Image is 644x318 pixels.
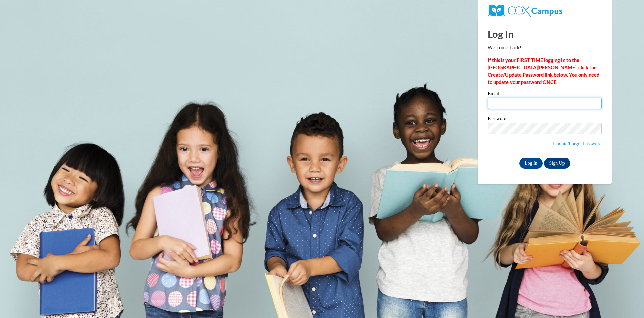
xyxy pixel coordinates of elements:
strong: If this is your FIRST TIME logging in to the [GEOGRAPHIC_DATA][PERSON_NAME], click the Create/Upd... [488,57,599,85]
a: Update/Forgot Password [553,141,602,146]
p: Welcome back! [488,44,602,51]
a: COX Campus [488,8,562,13]
a: Sign Up [544,158,570,169]
label: Email [488,91,602,98]
input: Log In [519,158,543,169]
label: Password [488,116,602,123]
img: COX Campus [488,5,562,17]
h1: Log In [488,27,602,41]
